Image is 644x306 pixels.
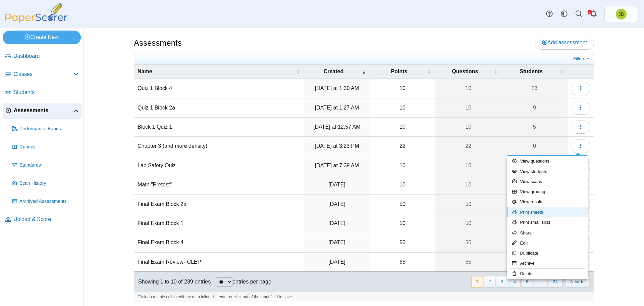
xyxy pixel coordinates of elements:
[616,9,627,19] span: Joel Boyd
[134,272,211,292] div: Showing 1 to 10 of 239 entries
[435,233,501,252] a: 50
[9,157,82,173] a: Standards
[296,64,300,79] span: Name : Activate to sort
[328,239,345,245] time: May 27, 2025 at 12:45 PM
[315,163,359,168] time: Aug 12, 2025 at 7:39 AM
[3,18,70,24] a: PaperScorer
[507,167,588,177] a: View students
[501,233,568,252] a: 18
[9,139,82,155] a: Rubrics
[362,64,366,79] span: Created : Activate to remove sorting
[14,107,73,114] span: Assessments
[328,259,345,265] time: May 23, 2025 at 11:28 AM
[134,214,304,233] td: Final Exam Block 1
[507,238,588,248] a: Edit
[134,118,304,137] td: Block 1 Quiz 1
[435,175,501,194] a: 10
[496,276,508,287] button: 3
[370,137,435,156] td: 22
[604,6,638,22] a: Joel Boyd
[13,52,79,60] span: Dashboard
[501,118,568,136] a: 5
[619,12,624,16] span: Joel Boyd
[559,64,563,79] span: Students : Activate to sort
[134,233,304,252] td: Final Exam Block 4
[507,269,588,279] a: Delete
[19,180,79,187] span: Scan History
[13,89,79,96] span: Students
[501,214,568,233] a: 13
[435,98,501,117] a: 10
[134,98,304,118] td: Quiz 1 Block 2a
[501,79,568,98] a: 23
[19,198,79,205] span: Archived Assessments
[134,175,304,194] td: Math "Pretest"
[3,103,82,119] a: Assessments
[3,67,82,83] a: Classes
[493,64,497,79] span: Questions : Activate to sort
[315,85,359,91] time: Aug 14, 2025 at 1:30 AM
[138,69,152,74] span: Name
[328,201,345,207] time: May 28, 2025 at 9:08 AM
[501,175,568,194] a: 42
[507,207,588,217] a: Print sheets
[232,279,271,285] label: entries per page
[315,143,359,149] time: Aug 12, 2025 at 3:23 PM
[572,55,592,62] a: Filters
[507,187,588,197] a: View grading
[324,69,344,74] span: Created
[134,292,594,302] div: Click on a table cell to edit the data inline. Hit enter or click out of the input field to save.
[435,118,501,136] a: 10
[484,276,495,287] button: 2
[9,121,82,137] a: Performance Bands
[13,71,73,78] span: Classes
[328,220,345,226] time: May 28, 2025 at 8:16 AM
[507,228,588,238] a: Share
[507,248,588,258] a: Duplicate
[542,40,587,45] span: Add assessment
[435,137,501,156] a: 22
[507,197,588,207] a: View results
[520,69,542,74] span: Students
[370,79,435,98] td: 10
[134,253,304,272] td: Final Exam Review--CLEP
[370,195,435,214] td: 50
[9,175,82,191] a: Scan History
[435,195,501,214] a: 50
[134,156,304,175] td: Lab Safety Quiz
[509,276,521,287] button: 4
[501,156,568,175] a: 39
[501,253,568,271] a: 29
[566,276,590,287] button: Next
[3,3,70,23] img: PaperScorer
[134,137,304,156] td: Chapter 3 (and more density)
[501,195,568,214] a: 22
[586,7,601,21] a: Alerts
[370,175,435,194] td: 10
[3,31,81,44] a: Create New
[370,253,435,272] td: 65
[3,85,82,101] a: Students
[435,156,501,175] a: 10
[435,214,501,233] a: 50
[134,195,304,214] td: Final Exam Block 2a
[534,276,547,287] span: …
[370,214,435,233] td: 50
[521,276,533,287] button: 5
[452,69,478,74] span: Questions
[507,258,588,268] a: Archive
[370,233,435,252] td: 50
[313,124,360,130] time: Aug 14, 2025 at 12:57 AM
[435,79,501,98] a: 10
[3,212,82,228] a: Upload & Score
[507,156,588,166] a: View questions
[391,69,408,74] span: Points
[3,48,82,64] a: Dashboard
[370,156,435,175] td: 10
[471,276,483,287] button: 1
[315,105,359,111] time: Aug 14, 2025 at 1:27 AM
[501,98,568,117] a: 9
[19,126,79,132] span: Performance Bands
[13,216,79,223] span: Upload & Score
[134,79,304,98] td: Quiz 1 Block 4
